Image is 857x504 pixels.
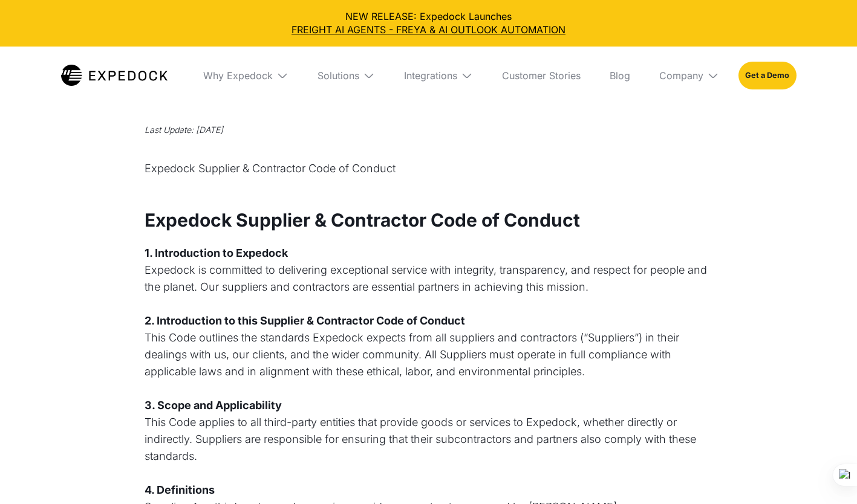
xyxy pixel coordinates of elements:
[308,47,385,105] div: Solutions
[394,47,483,105] div: Integrations
[145,209,580,231] strong: Expedock Supplier & Contractor Code of Conduct
[10,10,847,37] div: NEW RELEASE: Expedock Launches
[145,160,713,178] p: Expedock Supplier & Contractor Code of Conduct
[145,247,288,259] strong: 1. Introduction to Expedock
[659,69,703,82] div: Company
[194,47,298,105] div: Why Expedock
[650,47,729,105] div: Company
[318,69,359,82] div: Solutions
[145,399,282,412] strong: 3. Scope and Applicability
[10,23,847,36] a: FREIGHT AI AGENTS - FREYA & AI OUTLOOK AUTOMATION
[738,62,796,89] a: Get a Demo
[145,124,223,135] em: Last Update: [DATE]
[492,47,590,105] a: Customer Stories
[203,69,273,82] div: Why Expedock
[600,47,640,105] a: Blog
[145,483,215,496] strong: 4. Definitions
[145,314,465,327] strong: 2. Introduction to this Supplier & Contractor Code of Conduct
[404,69,457,82] div: Integrations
